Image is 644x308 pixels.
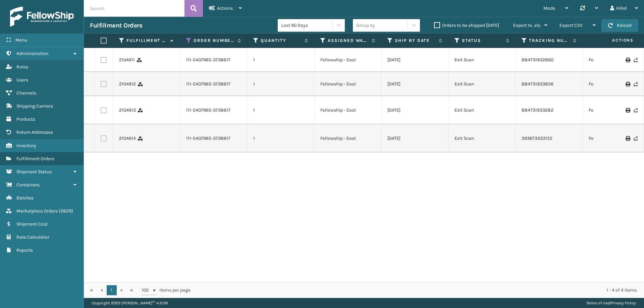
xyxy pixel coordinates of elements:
[16,208,58,214] span: Marketplace Orders
[247,48,314,72] td: 1
[634,108,638,113] i: Never Shipped
[16,64,28,70] span: Roles
[16,51,48,56] span: Administration
[626,82,630,86] i: Print Label
[186,135,230,142] a: 111-5407965-3738617
[10,7,74,27] img: logo
[434,22,499,28] label: Orders to be shipped [DATE]
[194,38,234,44] label: Order Number
[328,38,368,44] label: Assigned Warehouse
[314,96,381,124] td: Fellowship - East
[247,124,314,152] td: 1
[16,221,48,227] span: Shipment Cost
[314,124,381,152] td: Fellowship - East
[586,298,636,308] div: |
[513,22,540,28] span: Export to .xls
[381,72,448,96] td: [DATE]
[107,285,117,295] a: 1
[16,103,53,109] span: Shipping Carriers
[186,81,230,87] a: 111-5407965-3738617
[16,234,49,240] span: Rate Calculator
[522,107,553,113] a: 884731933282
[142,285,191,295] span: items per page
[16,247,33,253] span: Reports
[119,81,136,87] a: 2104612
[261,38,301,44] label: Quantity
[16,116,35,122] span: Products
[522,81,553,87] a: 884731933856
[448,72,516,96] td: Exit Scan
[356,22,375,29] div: Group by
[591,35,638,46] span: Actions
[247,72,314,96] td: 1
[16,77,28,83] span: Users
[15,37,27,43] span: Menu
[16,182,40,188] span: Containers
[626,58,630,62] i: Print Label
[119,135,136,142] a: 2104614
[381,48,448,72] td: [DATE]
[626,136,630,141] i: Print Label
[92,298,168,308] p: Copyright 2023 [PERSON_NAME]™ v 1.0.191
[522,57,553,63] a: 884731932860
[16,90,36,96] span: Channels
[522,135,552,141] a: 393673333155
[90,21,142,29] h3: Fulfillment Orders
[16,195,34,201] span: Batches
[448,124,516,152] td: Exit Scan
[559,22,583,28] span: Export CSV
[16,169,52,175] span: Shipment Status
[281,22,333,29] div: Last 90 Days
[602,19,638,32] button: Reload
[543,5,555,11] span: Mode
[381,96,448,124] td: [DATE]
[448,48,516,72] td: Exit Scan
[16,143,36,148] span: Inventory
[381,124,448,152] td: [DATE]
[626,108,630,113] i: Print Label
[634,136,638,141] i: Never Shipped
[126,38,167,44] label: Fulfillment Order Id
[610,301,636,305] a: Privacy Policy
[119,107,136,114] a: 2104613
[217,5,233,11] span: Actions
[314,72,381,96] td: Fellowship - East
[634,58,638,62] i: Never Shipped
[247,96,314,124] td: 1
[200,287,637,294] div: 1 - 4 of 4 items
[395,38,435,44] label: Ship By Date
[16,129,53,135] span: Return Addresses
[142,287,152,294] span: 100
[462,38,502,44] label: Status
[634,82,638,86] i: Never Shipped
[16,156,54,162] span: Fulfillment Orders
[448,96,516,124] td: Exit Scan
[59,208,73,214] span: ( 2829 )
[314,48,381,72] td: Fellowship - East
[119,57,135,63] a: 2104611
[529,38,570,44] label: Tracking Number
[186,57,230,63] a: 111-5407965-3738617
[186,107,230,114] a: 111-5407965-3738617
[586,301,609,305] a: Terms of Use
